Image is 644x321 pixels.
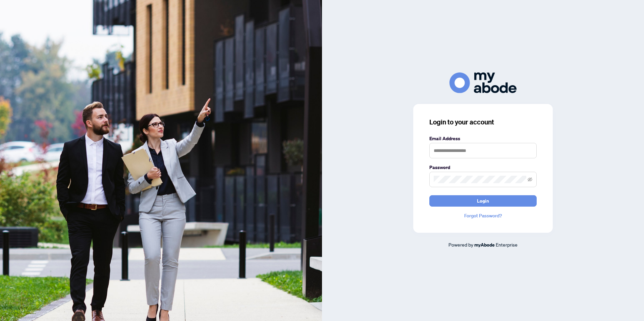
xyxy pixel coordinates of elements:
label: Password [429,164,537,171]
span: Enterprise [496,242,518,248]
span: Powered by [448,242,473,248]
span: Login [477,196,489,206]
label: Email Address [429,135,537,142]
button: Login [429,195,537,207]
a: myAbode [474,241,495,249]
img: ma-logo [449,72,517,93]
a: Forgot Password? [429,212,537,219]
h3: Login to your account [429,117,537,127]
span: eye-invisible [528,177,532,182]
